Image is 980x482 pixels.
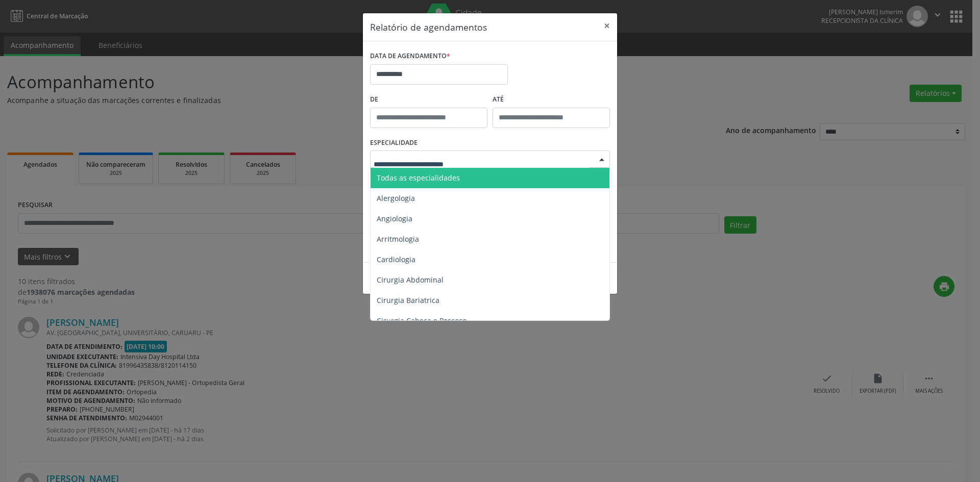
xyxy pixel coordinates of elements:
[377,214,412,223] span: Angiologia
[377,193,415,203] span: Alergologia
[377,275,444,285] span: Cirurgia Abdominal
[377,316,467,325] span: Cirurgia Cabeça e Pescoço
[377,234,419,244] span: Arritmologia
[597,13,617,38] button: Close
[370,20,487,34] h5: Relatório de agendamentos
[370,48,450,64] label: DATA DE AGENDAMENTO
[370,92,487,108] label: De
[377,255,415,264] span: Cardiologia
[370,135,418,151] label: ESPECIALIDADE
[377,173,460,183] span: Todas as especialidades
[493,92,610,108] label: ATÉ
[377,295,439,305] span: Cirurgia Bariatrica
